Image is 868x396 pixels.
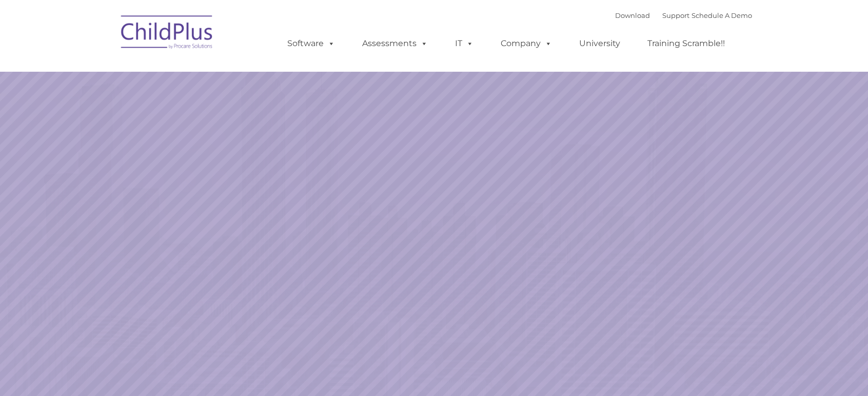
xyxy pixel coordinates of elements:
font: | [615,11,752,19]
a: Download [615,11,650,19]
a: Assessments [352,33,438,54]
a: Company [490,33,562,54]
a: Software [277,33,345,54]
img: ChildPlus by Procare Solutions [116,8,219,59]
a: Schedule A Demo [692,11,752,19]
a: IT [445,33,484,54]
a: Learn More [590,258,733,297]
a: University [569,33,630,54]
a: Support [662,11,689,19]
a: Training Scramble!! [637,33,735,54]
